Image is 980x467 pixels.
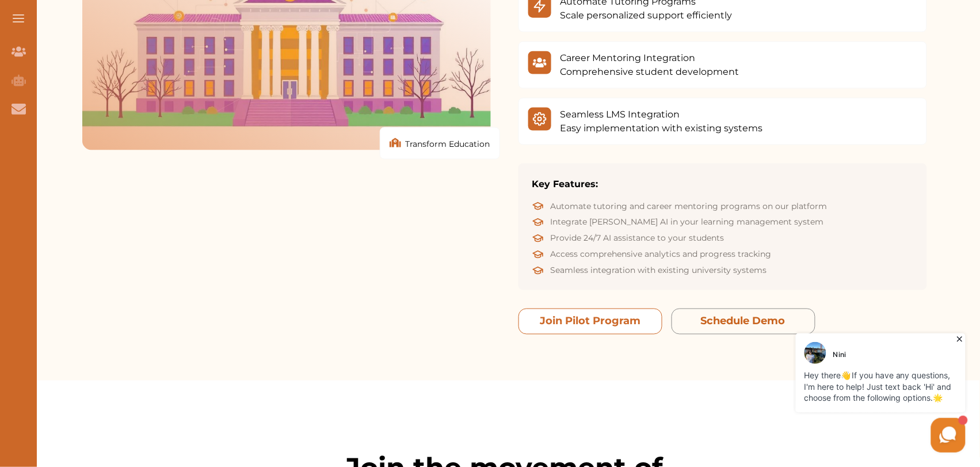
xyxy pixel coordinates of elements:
p: Comprehensive student development [560,65,739,79]
span: Access comprehensive analytics and progress tracking [551,249,772,260]
span: Automate tutoring and career mentoring programs on our platform [551,200,828,212]
p: Easy implementation with existing systems [560,122,763,135]
span: Integrate [PERSON_NAME] AI in your learning management system [551,217,824,228]
h4: Seamless LMS Integration [560,108,763,122]
h4: Career Mentoring Integration [560,51,739,65]
p: Scale personalized support efficiently [560,9,733,22]
span: Transform Education [406,138,490,150]
button: Schedule Demo [672,309,815,335]
span: Provide 24/7 AI assistance to your students [551,233,724,244]
iframe: HelpCrunch [704,331,968,455]
h3: Key Features: [532,177,913,191]
span: Seamless integration with existing university systems [551,265,767,276]
button: Join Pilot Program [518,309,662,335]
